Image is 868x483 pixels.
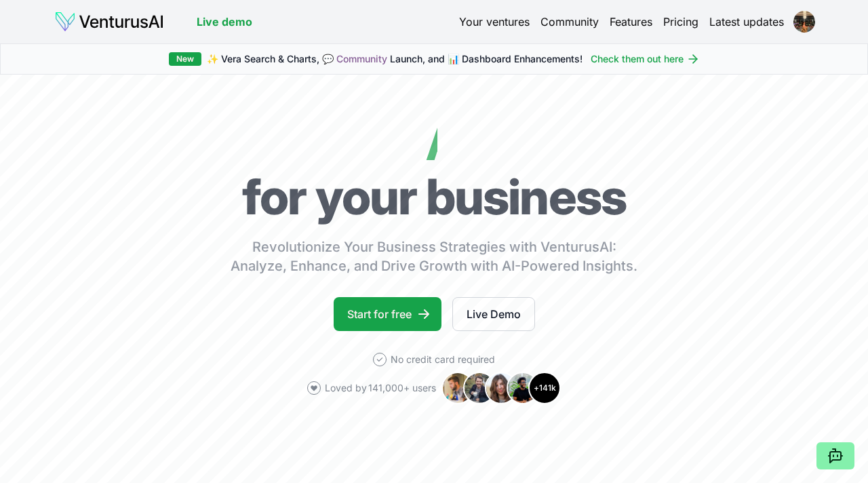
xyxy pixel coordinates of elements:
img: ACg8ocKkmY7XcqiP2IdTYy-_Cw3el7A2TU92daw3QrJjQNryfnRLJC3u=s96-c [793,11,815,33]
a: Pricing [663,14,698,30]
a: Live demo [197,14,252,30]
img: logo [54,11,164,33]
a: Your ventures [459,14,530,30]
a: Start for free [334,297,441,331]
a: Features [610,14,652,30]
div: New [169,52,201,66]
span: ✨ Vera Search & Charts, 💬 Launch, and 📊 Dashboard Enhancements! [207,52,583,66]
img: Avatar 1 [441,372,474,404]
a: Community [540,14,599,30]
img: Avatar 3 [485,372,517,404]
a: Live Demo [452,297,535,331]
a: Latest updates [709,14,784,30]
img: Avatar 2 [463,372,496,404]
img: Avatar 4 [507,372,539,404]
a: Check them out here [591,52,700,66]
a: Community [336,53,387,64]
